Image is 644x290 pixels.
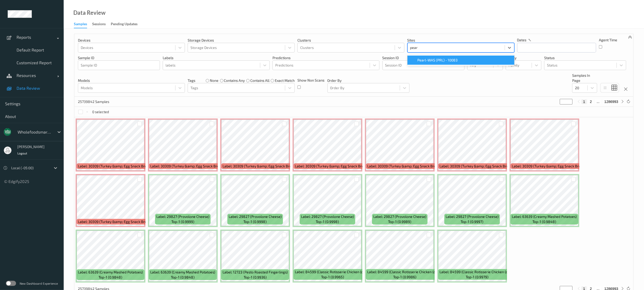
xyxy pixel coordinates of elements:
span: Label: 63639 (Creamy Mashed Potatoes) [150,270,215,275]
p: Status [544,55,626,60]
p: dates [517,37,527,43]
span: Label: 29827 (Provolone Cheese) [301,214,354,219]
button: 2 [588,99,593,104]
a: Sessions [92,21,111,28]
span: Label: 84599 (Classic Rotisserie Chicken (cold)) [295,269,370,274]
span: Label: 29827 (Provolone Cheese) [446,214,499,219]
button: 1286993 [603,99,620,104]
span: top-1 (0.9998) [244,219,267,224]
p: Show Non Scans [297,78,324,83]
span: top-1 (0.9848) [171,275,195,280]
span: Label: 84599 (Classic Rotisserie Chicken (cold)) [367,269,443,274]
span: top-1 (0.9986) [393,274,417,280]
span: top-1 (0.9979) [466,274,489,280]
div: Sessions [92,21,106,28]
span: Label: 29827 (Provolone Cheese) [373,214,426,219]
span: Label: 30309 (Turkey &amp; Egg Snack Brea) [223,164,295,169]
label: contains all [250,78,269,83]
div: Samples [74,21,87,28]
span: top-1 (0.9989) [388,219,412,224]
div: Data Review [73,10,105,15]
span: top-1 (0.9848) [533,219,556,224]
span: top-1 (0.9998) [316,219,339,224]
label: contains any [224,78,245,83]
span: top-1 (0.9848) [99,275,122,280]
p: Predictions [272,55,379,60]
span: Label: 30309 (Turkey &amp; Egg Snack Brea) [78,219,150,224]
span: Label: 30309 (Turkey &amp; Egg Snack Brea) [150,164,222,169]
p: 0 selected [92,109,109,114]
span: Label: 30309 (Turkey &amp; Egg Snack Brea) [78,164,150,169]
span: top-1 (0.9999) [171,219,194,224]
span: Label: 30309 (Turkey &amp; Egg Snack Brea) [367,164,439,169]
span: Label: 30309 (Turkey &amp; Egg Snack Brea) [440,164,512,169]
span: top-1 (0.9997) [461,219,484,224]
div: Pending Updates [111,21,138,28]
span: Label: 29827 (Provolone Cheese) [229,214,282,219]
span: top-1 (0.9965) [321,274,344,280]
span: top-1 (0.9936) [244,275,267,280]
p: Session ID [382,55,464,60]
button: 1 [582,99,587,104]
p: 25739842 Samples [78,99,116,104]
p: Storage Devices [188,38,295,43]
p: Devices [78,38,185,43]
p: Order By [327,78,409,83]
p: Tags [188,78,195,83]
p: Family [506,55,541,60]
p: Samples In Page [572,73,597,83]
span: Label: 63639 (Creamy Mashed Potatoes) [512,214,577,219]
span: Label: 63639 (Creamy Mashed Potatoes) [78,270,143,275]
span: Label: 12723 (Pesto Roasted Fingerlings) [223,270,288,275]
span: Label: 30309 (Turkey &amp; Egg Snack Brea) [295,164,367,169]
span: Label: 30309 (Turkey &amp; Egg Snack Brea) [512,164,584,169]
button: ... [595,99,601,104]
p: Sites [407,38,514,43]
p: Clusters [297,38,404,43]
span: Label: 29827 (Provolone Cheese) [156,214,209,219]
a: Pending Updates [111,21,143,28]
span: Pearl-WAS (PRL) - 10083 [418,58,458,63]
p: labels [163,55,270,60]
a: Samples [74,21,92,28]
label: exact match [275,78,295,83]
p: Models [78,78,185,83]
p: Agent Time [599,37,617,43]
span: Label: 84599 (Classic Rotisserie Chicken (cold)) [440,269,515,274]
p: Sample ID [78,55,160,60]
label: none [210,78,218,83]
